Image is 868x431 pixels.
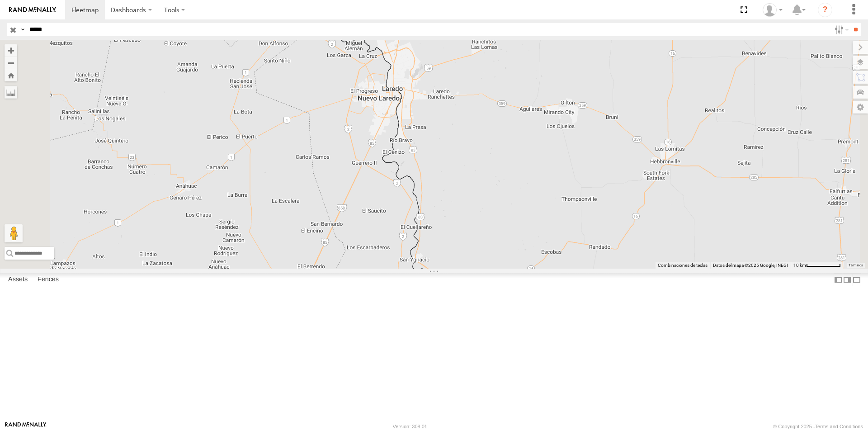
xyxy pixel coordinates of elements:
label: Assets [4,274,32,286]
label: Fences [33,274,63,286]
label: Search Filter Options [831,23,850,36]
button: Escala del mapa: 10 km por 73 píxeles [791,262,844,269]
button: Zoom in [5,44,17,57]
div: Jose Anaya [759,3,786,17]
label: Measure [5,86,17,99]
label: Dock Summary Table to the Left [834,273,843,286]
button: Arrastra al hombrecito al mapa para abrir Street View [5,224,23,242]
i: ? [818,3,832,17]
span: Datos del mapa ©2025 Google, INEGI [713,263,788,268]
label: Hide Summary Table [852,273,861,286]
a: Términos (se abre en una nueva pestaña) [849,263,863,267]
button: Zoom Home [5,69,17,81]
label: Dock Summary Table to the Right [843,273,852,286]
div: Version: 308.01 [393,424,427,429]
div: © Copyright 2025 - [773,424,863,429]
label: Search Query [19,23,26,36]
span: 10 km [793,263,806,268]
button: Combinaciones de teclas [658,262,708,269]
label: Map Settings [853,101,868,114]
a: Visit our Website [5,422,47,431]
button: Zoom out [5,57,17,69]
a: Terms and Conditions [815,424,863,429]
img: rand-logo.svg [9,7,56,13]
